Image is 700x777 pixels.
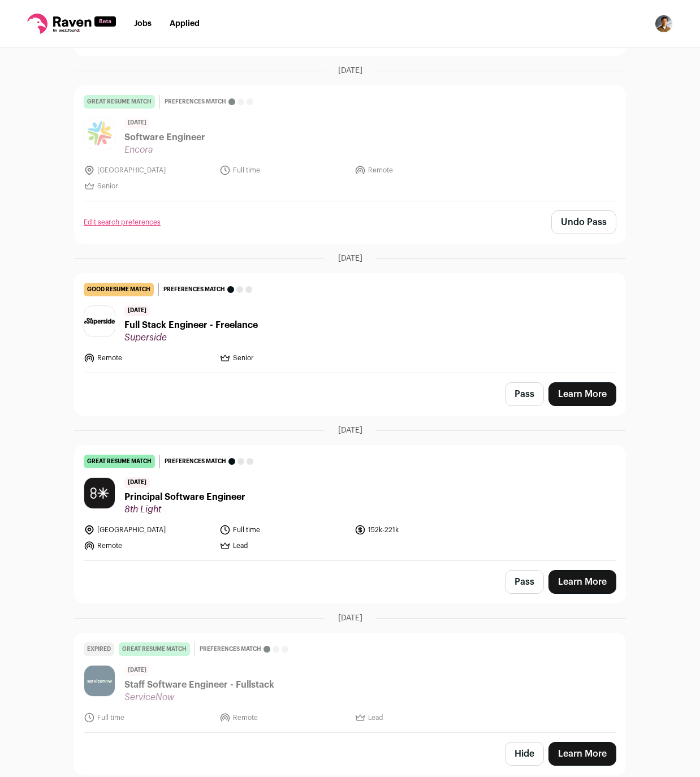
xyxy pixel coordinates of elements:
[84,218,161,227] a: Edit search preferences
[134,20,152,28] a: Jobs
[84,165,213,176] li: [GEOGRAPHIC_DATA]
[338,425,362,436] span: [DATE]
[219,712,348,723] li: Remote
[124,504,245,515] span: 8th Light
[75,274,625,373] a: good resume match Preferences match [DATE] Full Stack Engineer - Freelance Superside Remote Senior
[84,524,213,536] li: [GEOGRAPHIC_DATA]
[75,86,625,201] a: great resume match Preferences match [DATE] Software Engineer Encora [GEOGRAPHIC_DATA] Full time ...
[124,118,150,128] span: [DATE]
[84,478,115,508] img: 4fe73e4809cff28d7346e0898cd5e4e9ea1ea5ac9d1deed0a36356e0abf6f376.png
[124,692,274,703] span: ServiceNow
[548,570,616,594] a: Learn More
[124,318,258,332] span: Full Stack Engineer - Freelance
[84,642,114,656] div: Expired
[548,382,616,406] a: Learn More
[219,352,348,364] li: Senior
[124,665,150,676] span: [DATE]
[505,742,544,766] button: Hide
[84,455,155,468] div: great resume match
[338,612,362,624] span: [DATE]
[75,633,625,732] a: Expired great resume match Preferences match [DATE] Staff Software Engineer - Fullstack ServiceNo...
[355,524,483,536] li: 152k-221k
[84,180,213,192] li: Senior
[84,318,115,324] img: 5f284238f5ae29bebffee248cfe3d0834b571d87487dd8905844e36198db4f92.png
[165,456,226,467] span: Preferences match
[119,642,190,656] div: great resume match
[124,305,150,316] span: [DATE]
[655,15,673,33] img: 18744908-medium_jpg
[355,165,483,176] li: Remote
[505,382,544,406] button: Pass
[219,540,348,551] li: Lead
[124,144,205,156] span: Encora
[75,446,625,560] a: great resume match Preferences match [DATE] Principal Software Engineer 8th Light [GEOGRAPHIC_DAT...
[84,118,115,149] img: f9a1cf48a69a68820e50550c20740ac3c0b3f36bf2dce3b0191a766fa4e19ced
[84,540,213,551] li: Remote
[84,283,154,296] div: good resume match
[219,524,348,536] li: Full time
[165,96,226,107] span: Preferences match
[124,332,258,343] span: Superside
[551,210,616,234] button: Undo Pass
[338,253,362,264] span: [DATE]
[84,95,155,109] div: great resume match
[338,65,362,76] span: [DATE]
[84,712,213,723] li: Full time
[170,20,200,28] a: Applied
[219,165,348,176] li: Full time
[124,490,245,504] span: Principal Software Engineer
[548,742,616,766] a: Learn More
[655,15,673,33] button: Open dropdown
[124,477,150,488] span: [DATE]
[355,712,483,723] li: Lead
[84,352,213,364] li: Remote
[124,678,274,692] span: Staff Software Engineer - Fullstack
[163,284,225,295] span: Preferences match
[124,131,205,144] span: Software Engineer
[200,644,261,655] span: Preferences match
[505,570,544,594] button: Pass
[84,666,115,696] img: 29f85fd8b287e9f664a2b1c097d31c015b81325739a916a8fbde7e2e4cbfa6b3.jpg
